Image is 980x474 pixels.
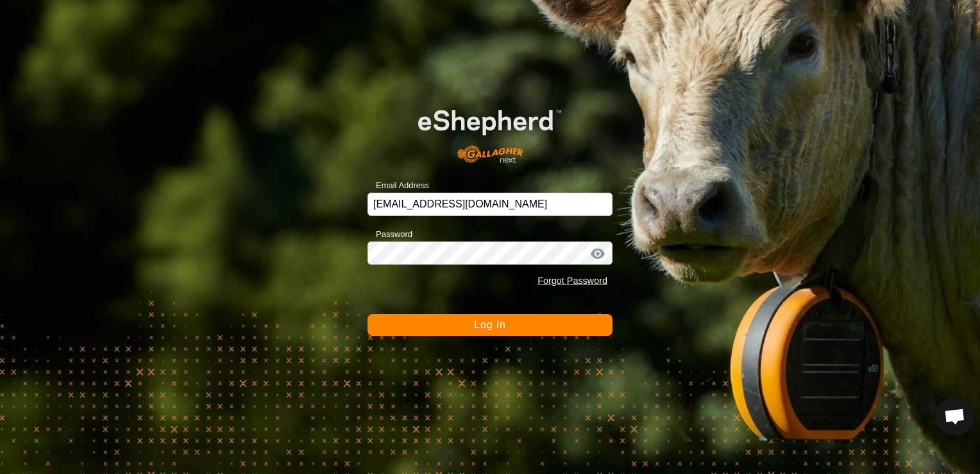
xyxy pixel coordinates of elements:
a: Forgot Password [537,276,607,286]
input: Email Address [367,193,612,216]
img: E-shepherd Logo [392,89,588,173]
a: Open chat [936,397,974,435]
button: Log In [367,314,612,336]
label: Email Address [367,179,429,192]
label: Password [367,228,412,241]
span: Log In [474,319,505,330]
